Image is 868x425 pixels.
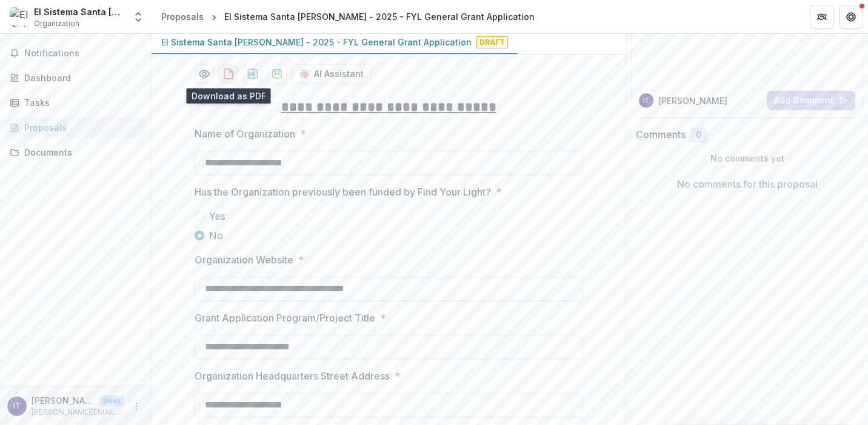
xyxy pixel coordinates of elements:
p: El Sistema Santa [PERSON_NAME] - 2025 - FYL General Grant Application [161,36,472,48]
a: Dashboard [5,68,146,88]
span: No [209,228,223,243]
a: Proposals [156,8,209,25]
span: Yes [209,209,225,223]
p: No comments for this proposal [677,177,818,191]
img: El Sistema Santa Cruz [10,7,29,27]
p: Has the Organization previously been funded by Find Your Light? [195,185,491,199]
button: download-proposal [243,64,262,84]
div: Proposals [24,121,136,134]
button: Partners [810,5,834,29]
div: Proposals [161,10,204,23]
div: Isabelle Tuncer [643,97,649,104]
button: Get Help [839,5,863,29]
button: download-proposal [267,64,287,84]
nav: breadcrumb [156,8,539,25]
p: User [99,395,124,406]
span: Notifications [24,48,141,59]
div: El Sistema Santa [PERSON_NAME] - 2025 - FYL General Grant Application [224,10,535,23]
div: Tasks [24,96,136,109]
h2: Comments [636,129,686,140]
div: El Sistema Santa [PERSON_NAME] [34,5,125,18]
button: Notifications [5,44,146,63]
p: [PERSON_NAME] [658,94,727,107]
p: [PERSON_NAME] [32,394,95,407]
div: Isabelle Tuncer [13,402,21,410]
p: No comments yet [636,152,858,165]
a: Documents [5,142,146,162]
span: Organization [34,18,79,29]
span: 0 [696,130,701,140]
button: download-proposal [219,64,238,84]
div: Dashboard [24,71,136,84]
p: Grant Application Program/Project Title [195,311,375,325]
p: Name of Organization [195,127,295,141]
div: Documents [24,146,136,159]
button: Preview a432f8e1-99bc-48b1-ae29-8e3c0b9f9e07-0.pdf [195,64,214,84]
span: Draft [476,36,508,48]
button: Open entity switcher [130,5,147,29]
button: AI Assistant [292,64,372,84]
a: Proposals [5,117,146,137]
button: More [129,399,144,413]
p: Organization Headquarters Street Address [195,369,390,383]
button: Add Comment [767,91,855,110]
a: Tasks [5,93,146,113]
p: [PERSON_NAME][EMAIL_ADDRESS][DOMAIN_NAME] [32,407,124,418]
p: Organization Website [195,252,293,267]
